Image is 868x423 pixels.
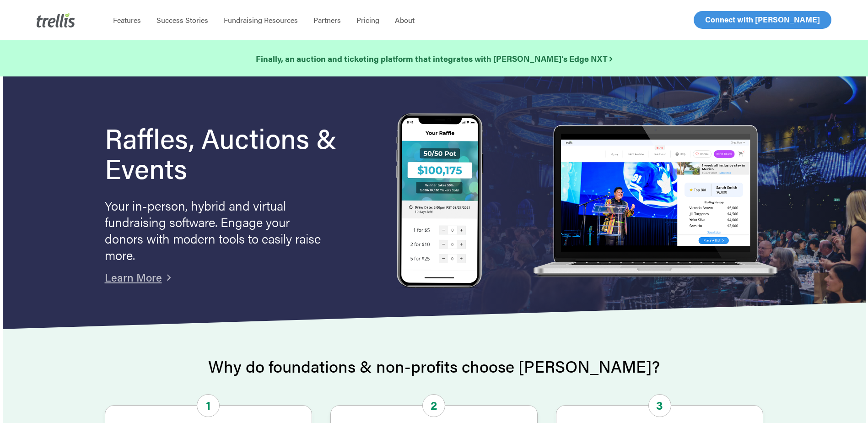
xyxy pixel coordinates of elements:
a: Learn More [105,269,162,285]
span: Partners [313,15,341,25]
a: Fundraising Resources [216,16,306,25]
span: Success Stories [156,15,208,25]
a: Success Stories [149,16,216,25]
span: Features [113,15,141,25]
strong: Finally, an auction and ticketing platform that integrates with [PERSON_NAME]’s Edge NXT [256,53,612,64]
a: Features [105,16,149,25]
p: Your in-person, hybrid and virtual fundraising software. Engage your donors with modern tools to ... [105,197,324,263]
a: Finally, an auction and ticketing platform that integrates with [PERSON_NAME]’s Edge NXT [256,52,612,65]
span: Connect with [PERSON_NAME] [705,14,820,25]
h2: Why do foundations & non-profits choose [PERSON_NAME]? [105,357,764,375]
h1: Raffles, Auctions & Events [105,122,362,183]
span: 1 [197,394,220,417]
span: Fundraising Resources [224,15,298,25]
a: Partners [306,16,349,25]
span: 2 [422,394,445,417]
a: Connect with [PERSON_NAME] [694,11,831,29]
span: 3 [648,394,671,417]
a: About [387,16,422,25]
img: rafflelaptop_mac_optim.png [528,125,782,278]
img: Trellis [37,13,75,27]
a: Pricing [349,16,387,25]
img: Trellis Raffles, Auctions and Event Fundraising [396,113,483,290]
span: Pricing [356,15,379,25]
span: About [395,15,415,25]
